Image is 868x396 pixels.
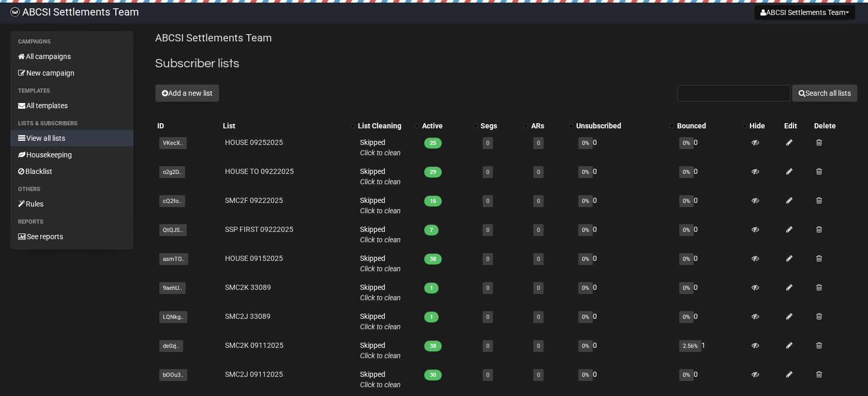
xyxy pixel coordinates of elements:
a: 0 [486,256,489,262]
img: 818717fe0d1a93967a8360cf1c6c54c8 [10,7,20,17]
span: Skipped [360,167,401,186]
li: Others [10,183,133,196]
a: Click to clean [360,178,401,186]
th: Segs: No sort applied, activate to apply an ascending sort [478,119,529,133]
th: List Cleaning: No sort applied, activate to apply an ascending sort [356,119,420,133]
span: 0% [578,137,593,149]
span: 0% [679,369,694,381]
td: 0 [675,249,748,278]
span: 0% [578,224,593,236]
a: See reports [10,228,133,245]
th: Active: No sort applied, activate to apply an ascending sort [420,119,478,133]
th: Bounced: No sort applied, activate to apply an ascending sort [675,119,748,133]
td: 0 [675,365,748,394]
a: SMC2J 33089 [225,312,271,320]
span: 30 [424,370,442,380]
span: 38 [424,254,442,265]
a: New campaign [10,65,133,81]
a: 0 [537,198,540,204]
a: 0 [486,372,489,378]
div: Segs [481,121,519,131]
span: Skipped [360,312,401,331]
a: Blacklist [10,163,133,180]
a: 0 [537,372,540,378]
td: 0 [675,191,748,220]
span: 7 [424,225,439,236]
span: Skipped [360,138,401,157]
span: VKecX.. [159,137,187,149]
th: Edit: No sort applied, sorting is disabled [782,119,812,133]
span: 0% [578,311,593,323]
th: ARs: No sort applied, activate to apply an ascending sort [529,119,574,133]
a: 0 [486,343,489,349]
span: Skipped [360,341,401,360]
span: 0% [679,224,694,236]
a: Click to clean [360,265,401,273]
td: 0 [574,307,675,336]
td: 0 [574,336,675,365]
span: 0% [679,311,694,323]
th: Delete: No sort applied, sorting is disabled [812,119,858,133]
a: 0 [537,314,540,320]
a: Click to clean [360,236,401,244]
th: List: No sort applied, activate to apply an ascending sort [221,119,356,133]
a: 0 [537,227,540,233]
span: cQ2fo.. [159,195,185,207]
a: Housekeeping [10,146,133,163]
span: Skipped [360,196,401,215]
li: Lists & subscribers [10,118,133,130]
a: 0 [486,227,489,233]
button: Add a new list [155,84,219,102]
div: Bounced [677,121,738,131]
span: 0% [679,253,694,265]
span: 38 [424,341,442,351]
td: 0 [574,278,675,307]
a: Click to clean [360,380,401,389]
a: HOUSE TO 09222025 [225,167,294,175]
div: Delete [814,121,856,131]
p: ABCSI Settlements Team [155,31,858,45]
td: 0 [574,249,675,278]
a: Click to clean [360,149,401,157]
a: HOUSE 09152025 [225,254,283,262]
div: Edit [784,121,810,131]
h2: Subscriber lists [155,54,858,73]
span: 0% [578,282,593,294]
td: 0 [675,278,748,307]
a: 0 [537,343,540,349]
td: 0 [675,220,748,249]
span: 1 [424,312,439,322]
span: 0% [578,166,593,178]
span: 0% [578,340,593,352]
span: Skipped [360,283,401,302]
li: Reports [10,216,133,228]
td: 0 [574,162,675,191]
a: 0 [486,140,489,146]
span: 16 [424,196,442,207]
a: SSP FIRST 09222025 [225,225,293,233]
a: 0 [537,140,540,146]
a: 0 [537,169,540,175]
a: All campaigns [10,48,133,65]
span: Skipped [360,225,401,244]
div: Active [422,121,468,131]
button: ABCSI Settlements Team [755,5,855,20]
a: 0 [486,169,489,175]
a: Rules [10,196,133,212]
th: ID: No sort applied, sorting is disabled [155,119,221,133]
div: ARs [531,121,563,131]
li: Templates [10,85,133,97]
span: o2g2D.. [159,166,185,178]
div: List [223,121,346,131]
td: 0 [574,133,675,162]
span: 29 [424,167,442,178]
a: Click to clean [360,322,401,331]
a: 0 [486,314,489,320]
a: All templates [10,97,133,114]
a: 0 [537,285,540,291]
a: 0 [486,198,489,204]
td: 0 [574,365,675,394]
span: bOOu3.. [159,369,187,381]
span: 0% [578,369,593,381]
span: de0zj.. [159,340,183,352]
